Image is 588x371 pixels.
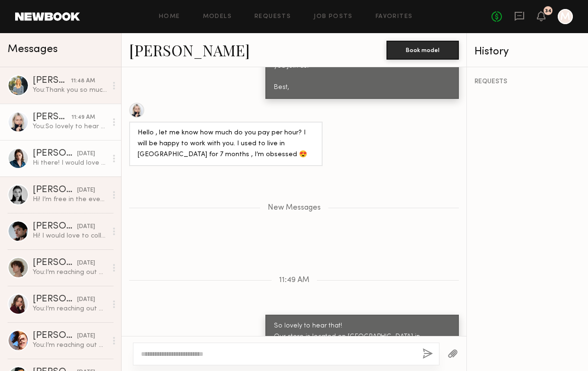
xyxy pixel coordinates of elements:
[33,185,77,195] div: [PERSON_NAME]
[545,9,552,14] div: 34
[77,222,95,231] div: [DATE]
[33,331,77,341] div: [PERSON_NAME]
[33,76,71,86] div: [PERSON_NAME]
[33,341,107,350] div: You: I’m reaching out on behalf of our brands, Gelato Pique and SNIDEL. We often create simple UG...
[33,304,107,313] div: You: I’m reaching out on behalf of our brands, Gelato Pique and SNIDEL. We often create simple UG...
[8,44,58,55] span: Messages
[33,113,71,122] div: [PERSON_NAME]
[274,321,450,364] div: So lovely to hear that! Our store is located on [GEOGRAPHIC_DATA] in [GEOGRAPHIC_DATA]. Would you...
[138,128,314,160] div: Hello , let me know how much do you pay per hour? I will be happy to work with you. I used to liv...
[33,268,107,277] div: You: I’m reaching out on behalf of our brands, Gelato Pique and SNIDEL. We often create simple UG...
[386,41,459,60] button: Book model
[376,14,413,20] a: Favorites
[33,231,107,240] div: Hi! I would love to collab! Sadly I can't do those dates but I can do the 20th or 21st!
[33,159,107,168] div: Hi there! I would love to work with you. The 23rd would probably work a little better, but either...
[77,150,95,159] div: [DATE]
[77,332,95,341] div: [DATE]
[33,149,77,159] div: [PERSON_NAME]
[33,222,77,231] div: [PERSON_NAME]
[159,14,180,20] a: Home
[33,86,107,95] div: You: Thank you so much for your reply! Our store is located on [GEOGRAPHIC_DATA] in [GEOGRAPHIC_D...
[33,122,107,131] div: You: So lovely to hear that! Our store is located on [GEOGRAPHIC_DATA] in [GEOGRAPHIC_DATA]. Woul...
[33,195,107,204] div: Hi! I’m free in the evenings after 6pm
[203,14,232,20] a: Models
[255,14,291,20] a: Requests
[77,259,95,268] div: [DATE]
[129,40,250,60] a: [PERSON_NAME]
[474,46,580,57] div: History
[558,9,573,24] a: M
[33,258,77,268] div: [PERSON_NAME]
[71,113,95,122] div: 11:49 AM
[314,14,353,20] a: Job Posts
[77,295,95,304] div: [DATE]
[77,186,95,195] div: [DATE]
[33,295,77,304] div: [PERSON_NAME]
[474,79,580,85] div: REQUESTS
[279,276,309,284] span: 11:49 AM
[268,204,321,212] span: New Messages
[386,45,459,53] a: Book model
[71,77,95,86] div: 11:48 AM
